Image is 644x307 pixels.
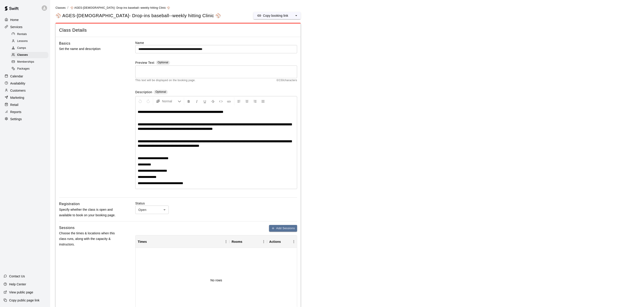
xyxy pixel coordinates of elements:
div: Rooms [229,235,267,248]
p: Retail [10,103,19,107]
a: Classes [11,52,50,59]
button: Format Underline [201,97,209,105]
span: This text will be displayed on the booking page. [135,78,196,83]
span: Normal [162,99,178,103]
p: Customers [10,88,26,93]
a: Availability [4,80,47,87]
button: Copy booking link [253,12,292,19]
p: Choose the times & locations when this class runs, along with the capacity & instructors. [59,231,121,247]
div: split button [253,12,301,19]
div: Packages [11,66,48,72]
a: Camps [11,45,50,52]
p: Set the name and description [59,46,121,52]
p: Availability [10,81,25,86]
span: 0 / 150 characters [277,78,297,83]
p: Marketing [10,95,24,100]
span: Memberships [17,60,34,64]
button: Menu [290,238,297,245]
button: Undo [136,97,144,105]
p: Settings [10,117,22,121]
a: Classes [56,6,66,9]
span: Camps [17,46,26,50]
button: Justify Align [259,97,267,105]
a: Calendar [4,73,47,80]
div: Times [136,235,229,248]
button: Menu [223,238,229,245]
button: Center Align [243,97,251,105]
div: Actions [267,235,297,248]
button: Format Strikethrough [209,97,217,105]
a: Lessons [11,38,50,45]
p: Specify whether the class is open and available to book on your booking page. [59,207,121,218]
a: Retail [4,101,47,108]
button: Right Align [251,97,259,105]
span: Optional [158,61,168,64]
h5: ⚾️ AGES-[DEMOGRAPHIC_DATA]- Drop-ins baseball--weekly hitting Clinic ⚾️ [56,13,221,19]
span: Classes [56,6,66,9]
div: Camps [11,45,48,51]
p: Copy public page link [9,298,39,303]
button: Left Align [235,97,243,105]
span: Rentals [17,32,27,37]
h6: Basics [59,41,70,46]
div: Open [135,206,169,214]
h6: Sessions [59,225,75,231]
nav: breadcrumb [56,5,639,10]
button: Insert Code [217,97,225,105]
a: Packages [11,66,50,72]
a: Memberships [11,59,50,66]
h6: Registration [59,201,80,207]
a: Marketing [4,94,47,101]
p: Services [10,25,23,29]
p: Calendar [10,74,23,78]
button: Menu [260,238,267,245]
p: Home [10,18,19,22]
a: Services [4,24,47,30]
span: Classes [17,53,28,57]
div: Rooms [232,235,242,248]
div: Lessons [11,38,48,44]
span: ⚾️ AGES-[DEMOGRAPHIC_DATA]- Drop-ins baseball--weekly hitting Clinic ⚾️ [70,6,170,9]
div: Rentals [11,31,48,37]
button: Format Bold [185,97,193,105]
label: Name [135,41,297,45]
div: Memberships [11,59,48,65]
button: Format Italics [193,97,201,105]
button: Insert Link [225,97,233,105]
p: View public page [9,290,33,295]
a: Settings [4,116,47,122]
button: Redo [144,97,152,105]
button: select merge strategy [292,12,301,19]
div: Actions [269,235,281,248]
a: Home [4,16,47,23]
button: Add Sessions [269,225,297,232]
label: Description [135,90,152,95]
a: Rentals [11,31,50,38]
p: Copy booking link [263,13,288,18]
p: Help Center [9,282,26,286]
label: Status [135,201,297,206]
span: Packages [17,67,30,71]
button: Sort [147,239,153,245]
p: Contact Us [9,274,25,278]
li: / [67,5,68,10]
a: Customers [4,87,47,94]
p: Reports [10,110,21,114]
a: Reports [4,109,47,115]
span: Class Details [59,27,297,33]
label: Preview Text [135,60,154,66]
div: Classes [11,52,48,58]
button: Formatting Options [154,97,183,105]
div: Times [138,235,147,248]
button: Sort [242,239,249,245]
span: Optional [155,90,166,93]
